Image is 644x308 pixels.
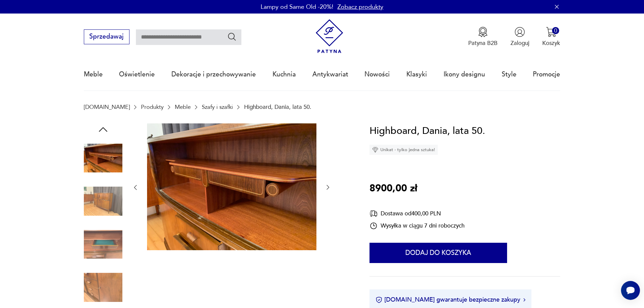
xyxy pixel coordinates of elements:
[84,104,130,110] a: [DOMAIN_NAME]
[542,27,560,47] button: 0Koszyk
[478,27,488,37] img: Ikona medalu
[84,59,103,90] a: Meble
[406,59,427,90] a: Klasyki
[261,3,333,11] p: Lampy od Same Old -20%!
[84,182,122,220] img: Zdjęcie produktu Highboard, Dania, lata 50.
[272,59,296,90] a: Kuchnia
[468,39,498,47] p: Patyna B2B
[502,59,517,90] a: Style
[542,39,560,47] p: Koszyk
[369,243,507,263] button: Dodaj do koszyka
[147,123,316,251] img: Zdjęcie produktu Highboard, Dania, lata 50.
[244,104,311,110] p: Highboard, Dania, lata 50.
[523,298,525,302] img: Ikona strzałki w prawo
[227,32,237,42] button: Szukaj
[621,281,640,300] iframe: Smartsupp widget button
[510,39,529,47] p: Zaloguj
[444,59,485,90] a: Ikony designu
[369,222,464,230] div: Wysyłka w ciągu 7 dni roboczych
[337,3,383,11] a: Zobacz produkty
[312,59,348,90] a: Antykwariat
[171,59,256,90] a: Dekoracje i przechowywanie
[84,29,129,44] button: Sprzedawaj
[546,27,556,37] img: Ikona koszyka
[552,27,559,34] div: 0
[84,225,122,264] img: Zdjęcie produktu Highboard, Dania, lata 50.
[202,104,233,110] a: Szafy i szafki
[364,59,390,90] a: Nowości
[84,268,122,307] img: Zdjęcie produktu Highboard, Dania, lata 50.
[376,295,525,304] button: [DOMAIN_NAME] gwarantuje bezpieczne zakupy
[84,34,129,40] a: Sprzedawaj
[369,209,378,218] img: Ikona dostawy
[533,59,560,90] a: Promocje
[119,59,155,90] a: Oświetlenie
[84,139,122,177] img: Zdjęcie produktu Highboard, Dania, lata 50.
[372,147,378,153] img: Ikona diamentu
[369,181,417,196] p: 8900,00 zł
[376,297,382,303] img: Ikona certyfikatu
[141,104,164,110] a: Produkty
[515,27,525,37] img: Ikonka użytkownika
[369,209,464,218] div: Dostawa od 400,00 PLN
[369,145,438,155] div: Unikat - tylko jedna sztuka!
[369,123,485,139] h1: Highboard, Dania, lata 50.
[468,27,498,47] a: Ikona medaluPatyna B2B
[175,104,191,110] a: Meble
[312,19,347,53] img: Patyna - sklep z meblami i dekoracjami vintage
[510,27,529,47] button: Zaloguj
[468,27,498,47] button: Patyna B2B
